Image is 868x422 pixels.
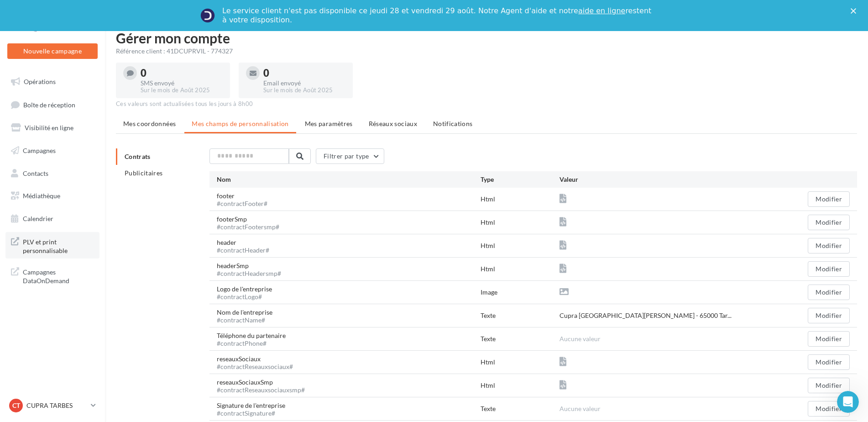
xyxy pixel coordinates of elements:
[217,317,272,323] div: #contractName#
[481,404,559,413] div: Texte
[217,308,280,323] div: Nom de l'entreprise
[5,118,99,137] a: Visibilité en ligne
[808,191,850,207] button: Modifier
[808,331,850,347] button: Modifier
[481,195,559,204] div: Html
[25,124,73,132] span: Visibilité en ligne
[23,266,94,285] span: Campagnes DataOnDemand
[481,381,559,390] div: Html
[217,175,481,184] div: Nom
[808,308,850,323] button: Modifier
[808,285,850,300] button: Modifier
[481,311,559,320] div: Texte
[23,147,56,154] span: Campagnes
[263,68,345,78] div: 0
[5,209,99,228] a: Calendrier
[217,224,279,230] div: #contractFootersmp#
[217,200,267,207] div: #contractFooter#
[305,120,353,127] span: Mes paramètres
[7,43,98,59] button: Nouvelle campagne
[559,175,770,184] div: Valeur
[24,78,56,85] span: Opérations
[5,232,99,259] a: PLV et print personnalisable
[369,120,417,127] span: Réseaux sociaux
[116,31,857,45] h1: Gérer mon compte
[578,6,625,15] a: aide en ligne
[217,270,281,277] div: #contractHeadersmp#
[559,311,732,320] span: Cupra [GEOGRAPHIC_DATA][PERSON_NAME] - 65000 Tar...
[217,331,293,347] div: Téléphone du partenaire
[217,247,269,253] div: #contractHeader#
[808,354,850,370] button: Modifier
[5,186,99,206] a: Médiathèque
[559,405,601,412] span: Aucune valeur
[559,335,601,343] span: Aucune valeur
[23,100,75,108] span: Boîte de réception
[26,401,87,410] p: CUPRA TARBES
[5,164,99,183] a: Contacts
[23,192,60,200] span: Médiathèque
[217,410,285,417] div: #contractSignature#
[217,340,286,347] div: #contractPhone#
[23,169,48,177] span: Contacts
[141,86,223,95] div: Sur le mois de Août 2025
[481,288,559,297] div: Image
[141,68,223,78] div: 0
[222,6,653,25] div: Le service client n'est pas disponible ce jeudi 28 et vendredi 29 août. Notre Agent d'aide et not...
[217,261,288,277] div: headerSmp
[217,354,300,370] div: reseauxSociaux
[217,285,279,300] div: Logo de l'entreprise
[123,120,176,127] span: Mes coordonnées
[808,238,850,253] button: Modifier
[12,401,20,410] span: CT
[141,80,223,86] div: SMS envoyé
[263,86,345,95] div: Sur le mois de Août 2025
[5,72,99,91] a: Opérations
[481,241,559,250] div: Html
[116,100,857,108] div: Ces valeurs sont actualisées tous les jours à 8h00
[263,80,345,86] div: Email envoyé
[433,120,473,127] span: Notifications
[116,47,857,56] div: Référence client : 41DCUPRVIL - 774327
[217,364,293,370] div: #contractReseauxsociaux#
[481,264,559,274] div: Html
[481,175,559,184] div: Type
[481,334,559,343] div: Texte
[23,215,53,222] span: Calendrier
[851,8,860,14] div: Fermer
[217,378,312,393] div: reseauxSociauxSmp
[5,95,99,115] a: Boîte de réception
[125,169,163,177] span: Publicitaires
[217,387,305,393] div: #contractReseauxsociauxsmp#
[5,141,99,160] a: Campagnes
[7,397,98,414] a: CT CUPRA TARBES
[217,294,272,300] div: #contractLogo#
[481,358,559,367] div: Html
[837,391,859,413] iframe: Intercom live chat
[200,8,215,23] img: Profile image for Service-Client
[808,215,850,230] button: Modifier
[316,148,384,164] button: Filtrer par type
[481,218,559,227] div: Html
[217,238,277,253] div: header
[217,401,293,417] div: Signature de l'entreprise
[808,378,850,393] button: Modifier
[5,262,99,289] a: Campagnes DataOnDemand
[217,215,287,230] div: footerSmp
[23,236,94,255] span: PLV et print personnalisable
[808,401,850,417] button: Modifier
[217,191,275,207] div: footer
[808,261,850,277] button: Modifier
